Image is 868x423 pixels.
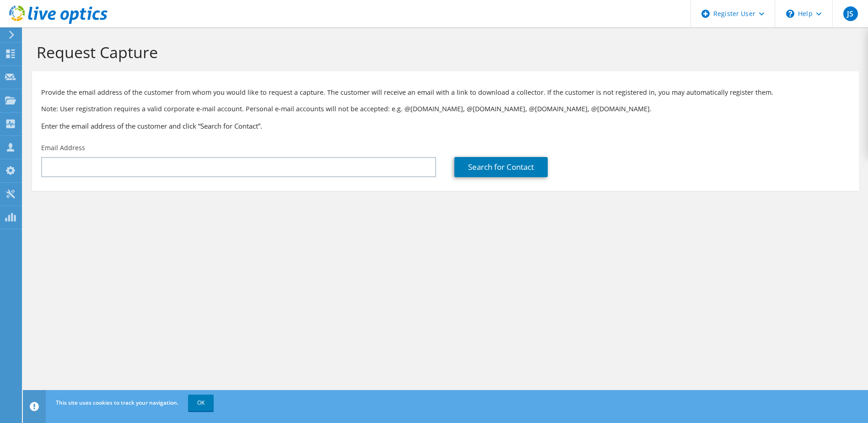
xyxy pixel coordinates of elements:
[37,43,850,62] h1: Request Capture
[41,143,85,152] label: Email Address
[454,157,548,177] a: Search for Contact
[41,87,850,98] p: Provide the email address of the customer from whom you would like to request a capture. The cust...
[41,104,850,114] p: Note: User registration requires a valid corporate e-mail account. Personal e-mail accounts will ...
[41,121,850,131] h3: Enter the email address of the customer and click “Search for Contact”.
[188,395,214,411] a: OK
[56,399,178,407] span: This site uses cookies to track your navigation.
[786,10,794,18] svg: \n
[843,6,858,21] span: JS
